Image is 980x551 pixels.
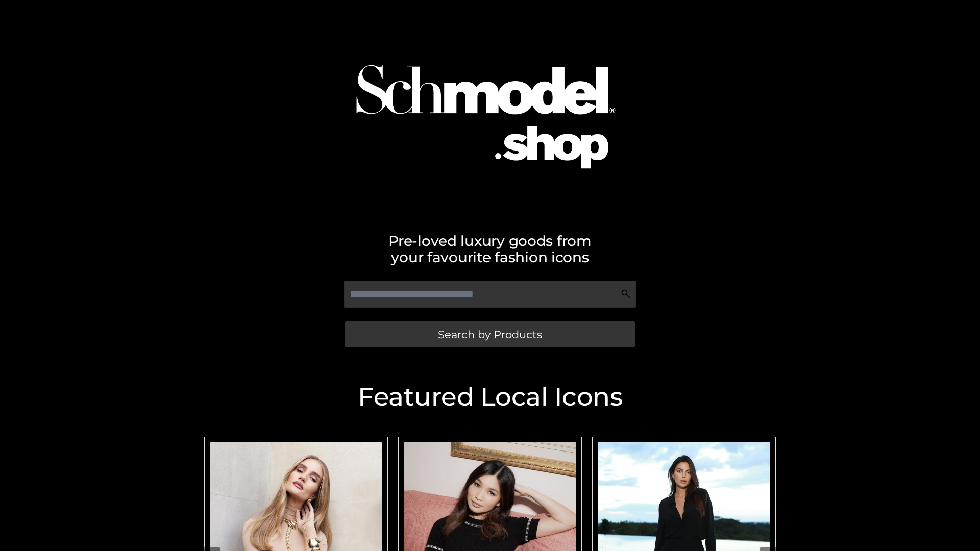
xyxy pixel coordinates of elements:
span: Search by Products [438,329,542,340]
h2: Pre-loved luxury goods from your favourite fashion icons [199,233,781,265]
img: Search Icon [621,289,631,299]
a: Search by Products [345,321,635,347]
h2: Featured Local Icons​ [199,384,781,410]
